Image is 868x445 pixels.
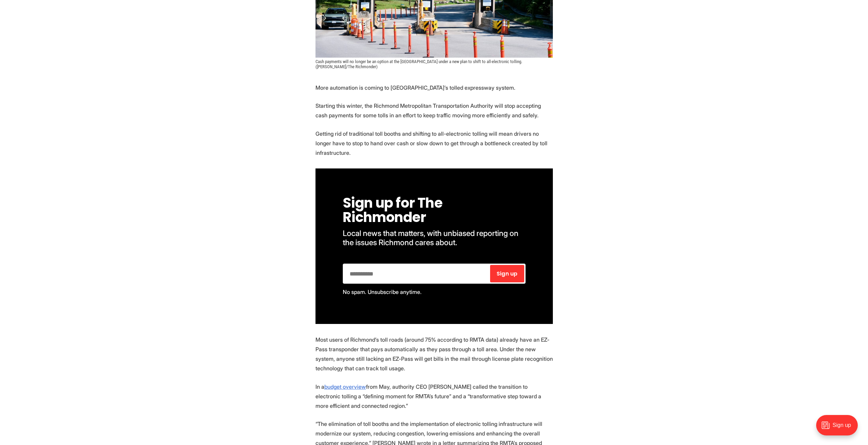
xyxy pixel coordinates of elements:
p: In a from May, authority CEO [PERSON_NAME] called the transition to electronic tolling a “definin... [315,382,553,411]
p: Most users of Richmond’s toll roads (around 75% according to RMTA data) already have an EZ-Pass t... [315,335,553,373]
p: Getting rid of traditional toll booths and shifting to all-electronic tolling will mean drivers n... [315,129,553,158]
span: No spam. Unsubscribe anytime. [343,288,422,295]
span: Sign up [497,271,517,277]
iframe: portal-trigger [810,412,868,445]
a: budget overview [324,383,366,390]
button: Sign up [490,265,524,282]
span: Sign up for The Richmonder [343,193,445,227]
p: More automation is coming to [GEOGRAPHIC_DATA]’s tolled expressway system. [315,83,553,92]
span: Local news that matters, with unbiased reporting on the issues Richmond cares about. [343,228,520,247]
span: Cash payments will no longer be an option at the [GEOGRAPHIC_DATA] under a new plan to shift to a... [315,59,523,69]
p: Starting this winter, the Richmond Metropolitan Transportation Authority will stop accepting cash... [315,101,553,120]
